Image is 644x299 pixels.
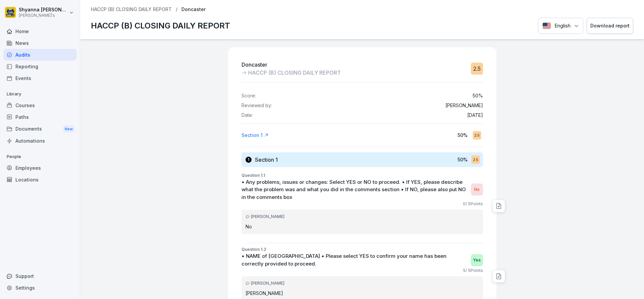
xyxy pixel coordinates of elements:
[3,162,76,174] a: Employees
[473,93,483,99] p: 50 %
[91,7,172,12] a: HACCP (B) CLOSING DAILY REPORT
[458,132,468,139] p: 50 %
[241,246,483,252] p: Question 1.2
[241,178,468,201] p: • Any problems, issues or changes: Select YES or NO to proceed. • If YES, please describe what th...
[255,156,278,163] h3: Section 1
[463,268,483,274] p: 5 / 5 Points
[463,201,483,207] p: 0 / 5 Points
[538,18,583,34] button: Language
[3,61,76,72] a: Reporting
[3,123,76,135] a: DocumentsNew
[246,214,479,220] div: [PERSON_NAME]
[3,72,76,84] a: Events
[3,151,76,162] p: People
[246,280,479,286] div: [PERSON_NAME]
[3,111,76,123] a: Paths
[241,61,341,69] p: Doncaster
[246,290,479,297] p: [PERSON_NAME]
[3,174,76,185] a: Locations
[3,270,76,282] div: Support
[181,7,206,12] p: Doncaster
[3,99,76,111] a: Courses
[471,183,483,196] div: No
[471,63,483,75] div: 2.5
[3,123,76,135] div: Documents
[590,22,630,29] div: Download report
[3,89,76,99] p: Library
[176,7,177,12] p: /
[471,254,483,266] div: Yes
[3,135,76,147] a: Automations
[445,103,483,108] p: [PERSON_NAME]
[542,22,551,29] img: English
[458,156,468,163] p: 50 %
[246,157,252,163] div: 1
[241,132,269,139] a: Section 1
[63,125,74,133] div: New
[241,172,483,178] p: Question 1.1
[3,25,76,37] a: Home
[248,69,341,77] p: HACCP (B) CLOSING DAILY REPORT
[473,131,481,139] div: 2.5
[471,155,480,164] div: 2.5
[3,49,76,61] a: Audits
[91,20,230,32] p: HACCP (B) CLOSING DAILY REPORT
[19,13,68,18] p: [PERSON_NAME]'s
[241,113,253,118] p: Date:
[554,22,571,30] p: English
[3,37,76,49] a: News
[587,18,633,34] button: Download report
[241,252,468,268] p: • NAME of [GEOGRAPHIC_DATA] • Please select YES to confirm your name has been correctly provided ...
[467,113,483,118] p: [DATE]
[19,7,68,13] p: Shyanna [PERSON_NAME]
[246,223,479,230] p: No
[241,93,256,99] p: Score:
[241,103,272,108] p: Reviewed by:
[3,282,76,294] a: Settings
